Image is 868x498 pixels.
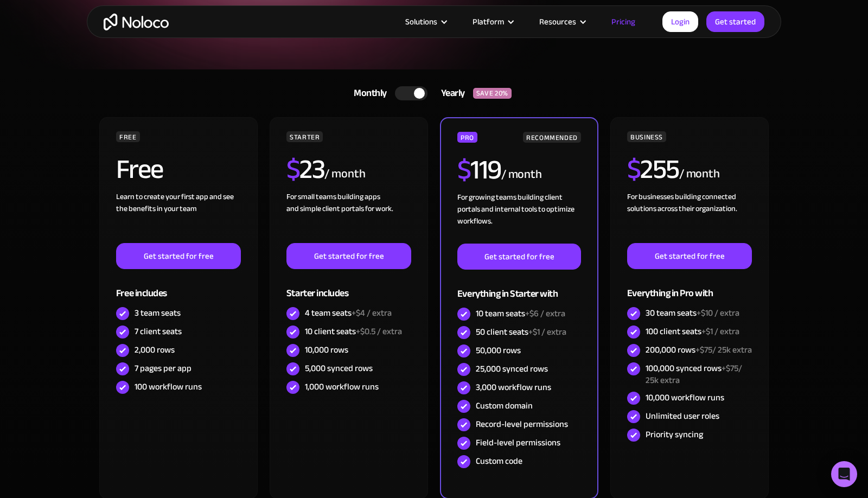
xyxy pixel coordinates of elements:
[501,166,542,183] div: / month
[116,156,163,183] h2: Free
[392,15,459,29] div: Solutions
[476,400,533,412] div: Custom domain
[457,270,581,305] div: Everything in Starter with
[476,326,566,338] div: 50 client seats
[476,437,560,449] div: Field-level permissions
[627,144,641,195] span: $
[135,362,192,374] div: 7 pages per app
[116,269,241,304] div: Free includes
[646,360,742,388] span: +$75/ 25k extra
[539,15,576,29] div: Resources
[701,323,739,340] span: +$1 / extra
[305,381,379,393] div: 1,000 workflow runs
[305,362,373,374] div: 5,000 synced rows
[305,325,402,337] div: 10 client seats
[646,429,703,440] div: Priority syncing
[627,269,752,304] div: Everything in Pro with
[525,305,565,322] span: +$6 / extra
[286,131,323,142] div: STARTER
[135,307,181,319] div: 3 team seats
[286,156,325,183] h2: 23
[646,325,739,337] div: 100 client seats
[340,85,395,101] div: Monthly
[476,418,568,430] div: Record-level permissions
[457,144,471,195] span: $
[356,323,402,340] span: +$0.5 / extra
[286,144,300,195] span: $
[646,344,752,356] div: 200,000 rows
[104,14,169,30] a: home
[286,191,411,243] div: For small teams building apps and simple client portals for work. ‍
[706,11,764,32] a: Get started
[662,11,698,32] a: Login
[697,305,739,321] span: +$10 / extra
[305,344,348,356] div: 10,000 rows
[324,165,365,183] div: / month
[528,324,566,340] span: +$1 / extra
[523,132,581,143] div: RECOMMENDED
[598,15,649,29] a: Pricing
[526,15,598,29] div: Resources
[627,156,679,183] h2: 255
[473,15,504,29] div: Platform
[476,455,522,467] div: Custom code
[627,191,752,243] div: For businesses building connected solutions across their organization. ‍
[352,305,392,321] span: +$4 / extra
[476,308,565,320] div: 10 team seats
[646,362,752,386] div: 100,000 synced rows
[473,88,512,99] div: SAVE 20%
[646,307,739,319] div: 30 team seats
[646,410,719,422] div: Unlimited user roles
[831,461,857,487] div: Open Intercom Messenger
[457,132,477,143] div: PRO
[457,156,501,183] h2: 119
[135,325,182,337] div: 7 client seats
[459,15,526,29] div: Platform
[646,392,724,404] div: 10,000 workflow runs
[135,344,175,356] div: 2,000 rows
[476,344,521,356] div: 50,000 rows
[305,307,392,319] div: 4 team seats
[135,381,202,393] div: 100 workflow runs
[679,165,720,183] div: / month
[286,269,411,304] div: Starter includes
[627,243,752,269] a: Get started for free
[116,131,140,142] div: FREE
[286,243,411,269] a: Get started for free
[476,363,548,375] div: 25,000 synced rows
[695,342,752,358] span: +$75/ 25k extra
[457,191,581,244] div: For growing teams building client portals and internal tools to optimize workflows.
[116,191,241,243] div: Learn to create your first app and see the benefits in your team ‍
[457,244,581,270] a: Get started for free
[627,131,666,142] div: BUSINESS
[427,85,473,101] div: Yearly
[116,243,241,269] a: Get started for free
[405,15,437,29] div: Solutions
[476,381,551,393] div: 3,000 workflow runs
